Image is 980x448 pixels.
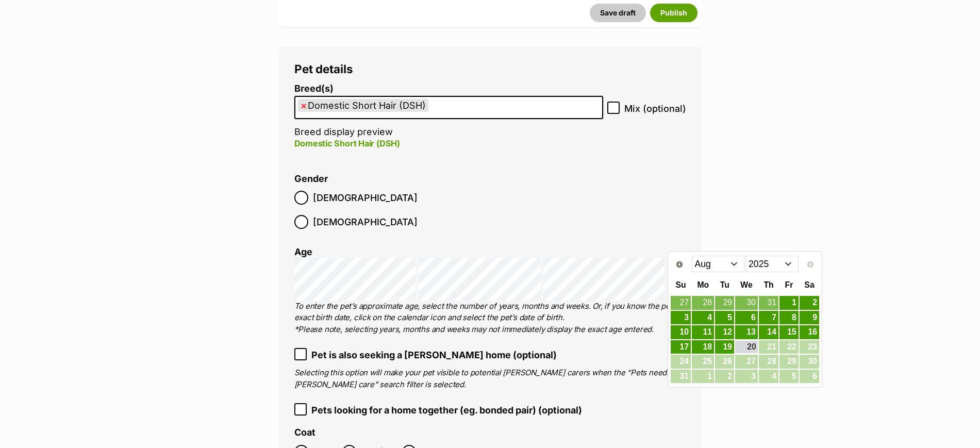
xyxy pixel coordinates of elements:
[692,296,714,310] a: 28
[313,215,418,229] span: [DEMOGRAPHIC_DATA]
[671,311,691,325] a: 3
[785,280,793,289] span: Friday
[676,280,686,289] span: Sunday
[804,280,814,289] span: Saturday
[298,99,428,112] li: Domestic Short Hair (DSH)
[671,355,691,369] span: 24
[759,370,778,384] span: 4
[294,62,353,76] span: Pet details
[800,325,819,339] a: 16
[675,260,684,269] span: Prev
[294,427,315,438] label: Coat
[671,370,691,384] span: 31
[800,370,819,384] span: 6
[779,296,799,310] a: 1
[294,137,603,150] p: Domestic Short Hair (DSH)
[715,340,734,354] a: 19
[692,355,714,369] span: 25
[671,325,691,339] a: 10
[779,325,799,339] a: 15
[671,256,688,273] a: Prev
[759,325,778,339] a: 14
[624,102,686,115] span: Mix (optional)
[759,311,778,325] a: 7
[800,311,819,325] a: 9
[740,280,752,289] span: Wednesday
[720,280,729,289] span: Tuesday
[715,370,734,384] span: 2
[735,370,758,384] span: 3
[294,84,603,94] label: Breed(s)
[735,311,758,325] a: 6
[735,341,758,354] a: 20
[759,296,778,310] a: 31
[313,191,418,205] span: [DEMOGRAPHIC_DATA]
[671,296,691,310] a: 27
[715,311,734,325] a: 5
[779,370,799,384] span: 5
[294,246,312,257] label: Age
[671,340,691,354] a: 17
[800,296,819,310] a: 2
[294,367,686,390] p: Selecting this option will make your pet visible to potential [PERSON_NAME] carers when the “Pets...
[294,301,686,336] p: To enter the pet’s approximate age, select the number of years, months and weeks. Or, if you know...
[692,370,714,384] span: 1
[650,4,697,22] button: Publish
[779,355,799,369] span: 29
[590,4,646,22] button: Save draft
[800,355,819,369] span: 30
[802,256,819,273] a: Next
[692,340,714,354] a: 18
[294,84,603,160] li: Breed display preview
[779,340,799,354] span: 22
[735,296,758,310] a: 30
[692,311,714,325] a: 4
[759,355,778,369] span: 28
[806,260,815,269] span: Next
[715,325,734,339] a: 12
[735,325,758,339] a: 13
[759,340,778,354] span: 21
[763,280,773,289] span: Thursday
[800,340,819,354] span: 23
[311,403,582,417] span: Pets looking for a home together (eg. bonded pair) (optional)
[715,296,734,310] a: 29
[311,348,557,362] span: Pet is also seeking a [PERSON_NAME] home (optional)
[715,355,734,369] span: 26
[697,280,709,289] span: Monday
[779,311,799,325] a: 8
[294,174,328,185] label: Gender
[301,99,307,112] span: ×
[735,355,758,369] span: 27
[692,325,714,339] a: 11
